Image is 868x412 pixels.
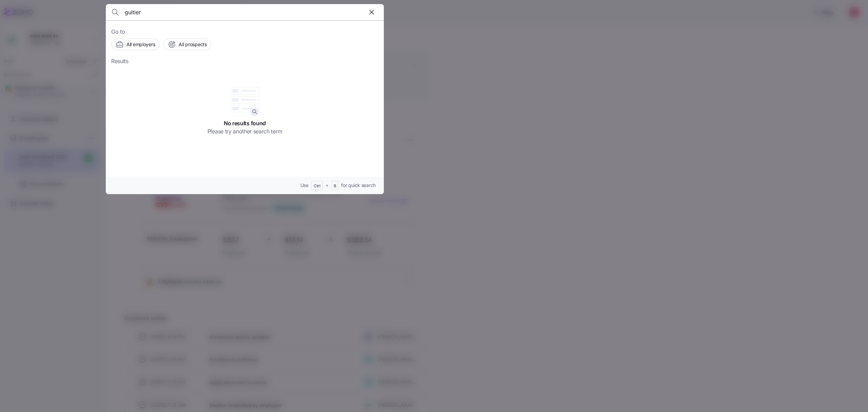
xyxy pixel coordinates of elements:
[163,39,211,50] button: All prospects
[179,41,206,48] span: All prospects
[341,182,376,189] span: for quick search
[111,27,378,36] span: Go to
[208,127,282,136] span: Please try another search term
[334,183,336,189] span: B
[111,57,129,65] span: Results
[126,41,155,48] span: All employers
[111,39,159,50] button: All employers
[224,119,266,128] span: No results found
[314,183,320,189] span: Ctrl
[325,182,329,189] span: +
[300,182,309,189] span: Use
